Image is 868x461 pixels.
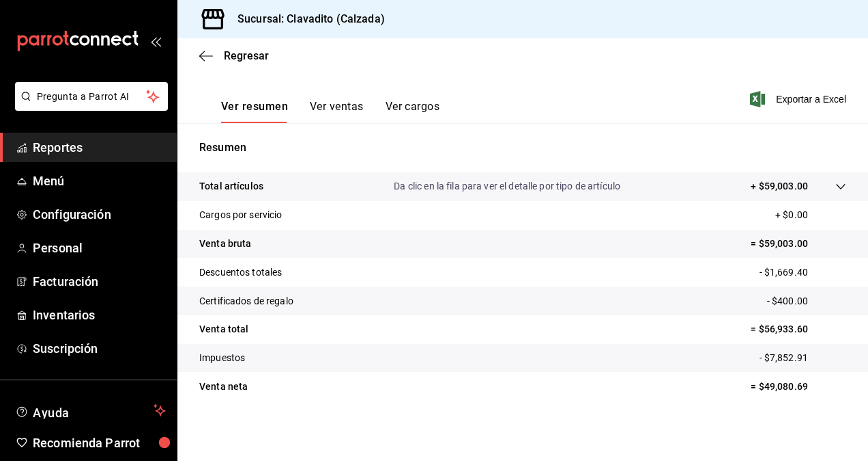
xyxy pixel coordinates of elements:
[224,49,269,62] span: Regresar
[33,306,166,324] span: Inventarios
[386,100,440,123] button: Ver cargos
[751,179,808,194] p: + $59,003.00
[199,49,269,62] button: Regresar
[751,322,846,337] p: = $56,933.60
[33,272,166,291] span: Facturación
[199,265,282,280] p: Descuentos totales
[10,99,168,114] a: Pregunta a Parrot AI
[33,402,148,419] span: Ayuda
[751,237,846,251] p: = $59,003.00
[150,36,161,47] button: open_drawer_menu
[33,434,166,452] span: Recomienda Parrot
[199,140,846,156] p: Resumen
[767,294,846,308] p: - $400.00
[199,380,248,394] p: Venta neta
[310,100,364,123] button: Ver ventas
[199,351,245,365] p: Impuestos
[775,208,846,222] p: + $0.00
[221,100,439,123] div: navigation tabs
[33,138,166,157] span: Reportes
[221,100,288,123] button: Ver resumen
[33,339,166,358] span: Suscripción
[759,351,846,365] p: - $7,852.91
[394,179,620,194] p: Da clic en la fila para ver el detalle por tipo de artículo
[33,239,166,257] span: Personal
[199,208,283,222] p: Cargos por servicio
[751,380,846,394] p: = $49,080.69
[37,90,147,104] span: Pregunta a Parrot AI
[199,322,248,337] p: Venta total
[33,172,166,190] span: Menú
[759,265,846,280] p: - $1,669.40
[15,82,168,111] button: Pregunta a Parrot AI
[227,11,385,27] h3: Sucursal: Clavadito (Calzada)
[199,294,293,308] p: Certificados de regalo
[199,237,251,251] p: Venta bruta
[753,91,846,107] button: Exportar a Excel
[199,179,263,194] p: Total artículos
[33,205,166,224] span: Configuración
